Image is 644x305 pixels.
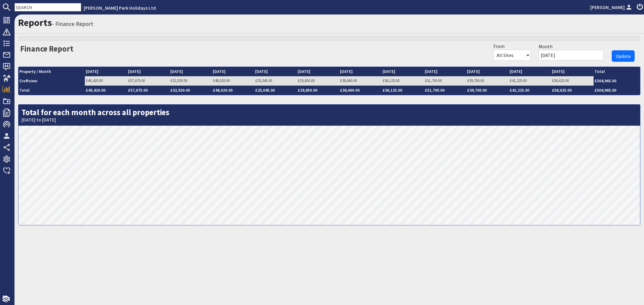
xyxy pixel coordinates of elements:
[539,50,604,60] input: Start Day
[382,67,424,76] th: [DATE]
[510,78,527,83] a: £41,225.00
[52,20,93,27] small: - Finance Report
[424,86,466,95] th: £51,700.00
[340,78,357,83] a: £38,660.00
[339,67,381,76] th: [DATE]
[551,86,593,95] th: £58,625.00
[551,67,593,76] th: [DATE]
[594,67,640,76] th: Total
[213,78,230,83] a: £48,020.00
[493,42,505,50] label: From
[19,78,37,83] a: Croftview
[616,53,631,59] span: Update
[297,86,339,95] th: £29,850.00
[298,78,315,83] a: £29,850.00
[85,67,127,76] th: [DATE]
[18,86,85,95] th: Total
[552,78,569,83] a: £58,625.00
[255,78,272,83] a: £25,045.00
[612,50,635,62] button: Update
[18,17,52,29] a: Reports
[127,86,169,95] th: £57,675.00
[254,67,296,76] th: [DATE]
[594,76,640,86] th: £504,965.00
[297,67,339,76] th: [DATE]
[383,78,399,83] a: £36,125.00
[594,86,640,95] th: £504,965.00
[84,5,156,11] a: [PERSON_NAME] Park Holidays Ltd
[212,67,254,76] th: [DATE]
[509,86,551,95] th: £41,225.00
[425,78,442,83] a: £51,700.00
[339,86,381,95] th: £38,660.00
[85,86,127,95] th: £45,420.00
[127,67,169,76] th: [DATE]
[424,67,466,76] th: [DATE]
[212,86,254,95] th: £48,020.00
[590,4,633,11] a: [PERSON_NAME]
[466,86,508,95] th: £39,700.00
[254,86,296,95] th: £25,045.00
[86,78,103,83] a: £45,420.00
[509,67,551,76] th: [DATE]
[170,78,187,83] a: £32,920.00
[467,78,484,83] a: £39,700.00
[18,67,85,76] th: Property / Month
[466,67,508,76] th: [DATE]
[382,86,424,95] th: £36,125.00
[169,67,212,76] th: [DATE]
[21,117,637,123] small: [DATE] to [DATE]
[539,43,553,50] label: Month
[14,3,81,11] input: SEARCH
[169,86,212,95] th: £32,920.00
[18,105,640,126] h2: Total for each month across all properties
[128,78,145,83] a: £57,675.00
[2,295,10,303] img: staytech_i_w-64f4e8e9ee0a9c174fd5317b4b171b261742d2d393467e5bdba4413f4f884c10.svg
[20,42,73,54] h2: Finance Report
